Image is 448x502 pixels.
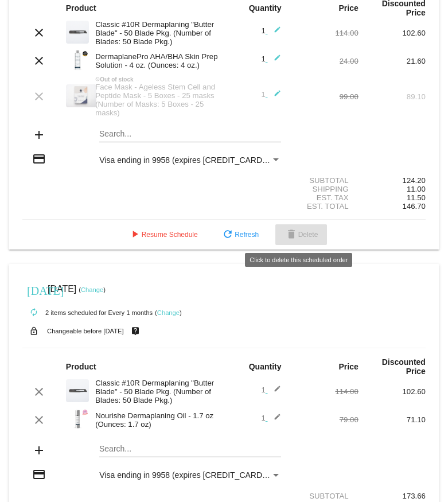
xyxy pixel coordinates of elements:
[275,224,328,245] button: Delete
[128,228,142,242] mat-icon: play_arrow
[221,228,235,242] mat-icon: refresh
[99,445,281,454] input: Search...
[89,379,224,404] div: Classic #10R Dermaplaning "Butter Blade" - 50 Blade Pkg. (Number of Blades: 50 Blade Pkg.)
[89,83,224,117] div: Face Mask - Ageless Stem Cell and Peptide Mask - 5 Boxes - 25 masks (Number of Masks: 5 Boxes - 2...
[32,128,46,142] mat-icon: add
[285,231,318,239] span: Delete
[32,413,46,427] mat-icon: clear
[403,202,426,211] span: 146.70
[267,385,281,399] mat-icon: edit
[89,52,224,69] div: DermaplanePro AHA/BHA Skin Prep Solution - 4 oz. (Ounces: 4 oz.)
[79,286,106,293] small: ( )
[22,309,153,316] small: 2 items scheduled for Every 1 months
[27,306,41,320] mat-icon: autorenew
[66,362,96,371] strong: Product
[339,3,359,13] strong: Price
[291,176,359,185] div: Subtotal
[89,411,224,429] div: Nourishe Dermaplaning Oil - 1.7 oz (Ounces: 1.7 oz)
[291,92,359,101] div: 99.00
[291,387,359,396] div: 114.00
[32,468,46,481] mat-icon: credit_card
[66,49,89,72] img: Cart-Images-24.png
[267,89,281,103] mat-icon: edit
[291,202,359,211] div: Est. Total
[99,470,291,480] span: Visa ending in 9958 (expires [CREDIT_CARD_DATA])
[32,54,46,68] mat-icon: clear
[267,413,281,427] mat-icon: edit
[291,29,359,37] div: 114.00
[221,231,259,239] span: Refresh
[27,324,41,338] mat-icon: lock_open
[249,3,282,13] strong: Quantity
[128,324,142,338] mat-icon: live_help
[285,228,298,242] mat-icon: delete
[32,385,46,399] mat-icon: clear
[81,286,103,293] a: Change
[32,26,46,40] mat-icon: clear
[359,92,426,101] div: 89.10
[261,386,281,394] span: 1
[261,26,281,35] span: 1
[407,193,426,202] span: 11.50
[291,57,359,65] div: 24.00
[27,283,41,297] mat-icon: [DATE]
[66,84,96,107] img: Dermaplane_peptide_mask.jpg.jpeg
[291,193,359,202] div: Est. Tax
[89,20,224,46] div: Classic #10R Dermaplaning "Butter Blade" - 50 Blade Pkg. (Number of Blades: 50 Blade Pkg.)
[359,176,426,185] div: 124.20
[99,155,291,165] span: Visa ending in 9958 (expires [CREDIT_CARD_DATA])
[32,443,46,457] mat-icon: add
[32,89,46,103] mat-icon: clear
[99,130,281,139] input: Search...
[95,77,100,81] mat-icon: not_interested
[89,76,224,83] div: Out of stock
[155,309,182,316] small: ( )
[267,26,281,40] mat-icon: edit
[157,309,180,316] a: Change
[407,185,426,193] span: 11.00
[291,492,359,500] div: Subtotal
[339,362,359,371] strong: Price
[382,357,426,376] strong: Discounted Price
[359,492,426,500] div: 173.66
[261,414,281,422] span: 1
[267,54,281,68] mat-icon: edit
[119,224,207,245] button: Resume Schedule
[99,470,281,480] mat-select: Payment Method
[212,224,268,245] button: Refresh
[359,29,426,37] div: 102.60
[99,155,281,165] mat-select: Payment Method
[47,328,124,334] small: Changeable before [DATE]
[291,415,359,424] div: 79.00
[66,379,89,402] img: 58.png
[261,55,281,63] span: 1
[359,415,426,424] div: 71.10
[32,152,46,166] mat-icon: credit_card
[261,90,281,99] span: 1
[66,21,89,44] img: 58.png
[128,231,198,239] span: Resume Schedule
[66,407,89,430] img: 5.png
[359,57,426,65] div: 21.60
[291,185,359,193] div: Shipping
[66,3,96,13] strong: Product
[359,387,426,396] div: 102.60
[249,362,282,371] strong: Quantity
